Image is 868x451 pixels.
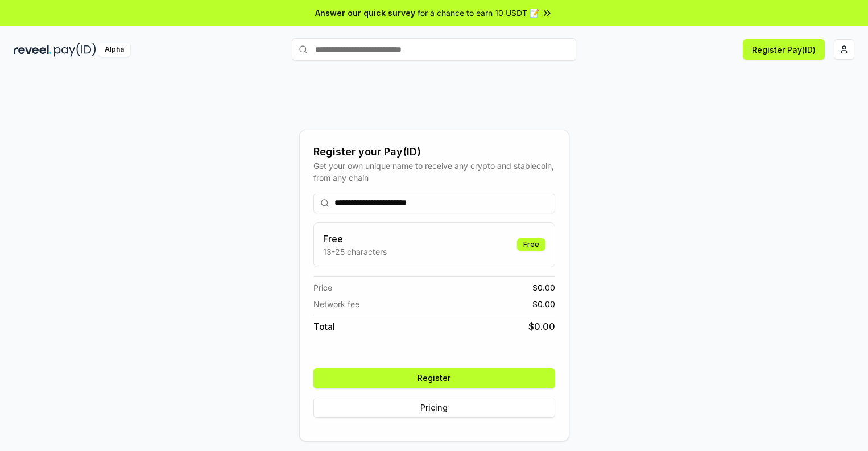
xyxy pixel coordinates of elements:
[313,282,332,293] span: Price
[313,320,335,333] span: Total
[532,298,555,310] span: $ 0.00
[323,232,387,246] h3: Free
[313,144,555,160] div: Register your Pay(ID)
[54,43,96,57] img: pay_id
[315,7,415,19] span: Answer our quick survey
[418,7,539,19] span: for a chance to earn 10 USDT 📝
[14,43,52,57] img: reveel_dark
[98,43,130,57] div: Alpha
[517,238,545,251] div: Free
[313,368,555,388] button: Register
[313,298,359,310] span: Network fee
[743,39,825,60] button: Register Pay(ID)
[532,282,555,293] span: $ 0.00
[323,246,387,258] p: 13-25 characters
[313,160,555,184] div: Get your own unique name to receive any crypto and stablecoin, from any chain
[313,398,555,418] button: Pricing
[528,320,555,333] span: $ 0.00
